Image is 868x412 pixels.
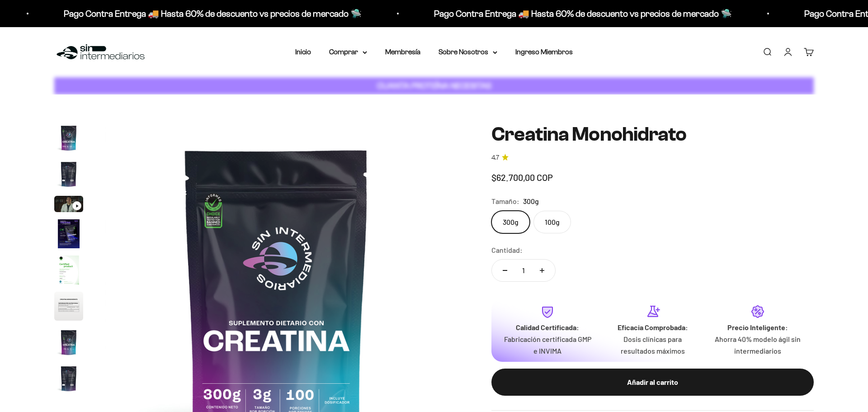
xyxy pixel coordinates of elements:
[54,292,83,321] img: Creatina Monohidrato
[54,328,83,360] button: Ir al artículo 7
[492,260,518,281] button: Reducir cantidad
[491,123,814,145] h1: Creatina Monohidrato
[54,328,83,357] img: Creatina Monohidrato
[434,6,732,21] p: Pago Contra Entrega 🚚 Hasta 60% de descuento vs precios de mercado 🛸
[439,46,497,58] summary: Sobre Nosotros
[385,48,420,56] a: Membresía
[377,81,491,90] strong: CUANTA PROTEÍNA NECESITAS
[491,153,499,163] span: 4.7
[54,160,83,189] img: Creatina Monohidrato
[502,333,593,356] p: Fabricación certificada GMP e INVIMA
[712,333,803,356] p: Ahorra 40% modelo ágil sin intermediarios
[54,160,83,191] button: Ir al artículo 2
[727,323,788,331] strong: Precio Inteligente:
[491,170,553,185] sale-price: $62.700,00 COP
[491,369,814,396] button: Añadir al carrito
[523,195,539,207] span: 300g
[491,195,519,207] legend: Tamaño:
[491,244,523,256] label: Cantidad:
[529,260,555,281] button: Aumentar cantidad
[329,46,367,58] summary: Comprar
[54,219,83,248] img: Creatina Monohidrato
[54,364,83,396] button: Ir al artículo 8
[54,256,83,284] img: Creatina Monohidrato
[54,364,83,393] img: Creatina Monohidrato
[54,196,83,215] button: Ir al artículo 3
[54,292,83,323] button: Ir al artículo 6
[64,6,362,21] p: Pago Contra Entrega 🚚 Hasta 60% de descuento vs precios de mercado 🛸
[54,123,83,155] button: Ir al artículo 1
[607,333,698,356] p: Dosis clínicas para resultados máximos
[516,323,579,331] strong: Calidad Certificada:
[618,323,688,331] strong: Eficacia Comprobada:
[515,48,573,56] a: Ingreso Miembros
[295,48,311,56] a: Inicio
[54,219,83,251] button: Ir al artículo 4
[54,123,83,152] img: Creatina Monohidrato
[491,153,814,163] a: 4.74.7 de 5.0 estrellas
[54,256,83,287] button: Ir al artículo 5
